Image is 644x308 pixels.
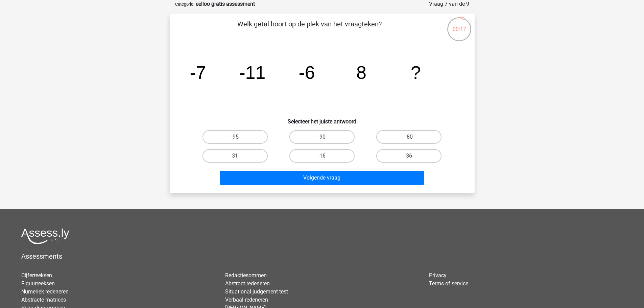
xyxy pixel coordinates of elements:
[429,280,468,287] a: Terms of service
[21,297,66,303] a: Abstracte matrices
[21,252,623,260] h5: Assessments
[21,288,69,295] a: Numeriek redeneren
[175,2,194,7] small: Categorie:
[190,62,206,82] tspan: -7
[376,149,442,163] label: 36
[356,62,366,82] tspan: 8
[225,297,268,303] a: Verbaal redeneren
[21,280,55,287] a: Figuurreeksen
[289,149,355,163] label: -16
[376,130,442,144] label: -80
[225,288,288,295] a: Situational judgement test
[202,149,268,163] label: 31
[239,62,265,82] tspan: -11
[21,272,52,279] a: Cijferreeksen
[289,130,355,144] label: -90
[21,228,69,244] img: Assessly logo
[429,272,447,279] a: Privacy
[447,17,472,33] div: 00:17
[411,62,421,82] tspan: ?
[181,19,438,39] p: Welk getal hoort op de plek van het vraagteken?
[299,62,315,82] tspan: -6
[181,113,464,125] h6: Selecteer het juiste antwoord
[225,272,267,279] a: Redactiesommen
[202,130,268,144] label: -95
[225,280,270,287] a: Abstract redeneren
[220,171,424,185] button: Volgende vraag
[196,1,255,7] strong: eelloo gratis assessment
